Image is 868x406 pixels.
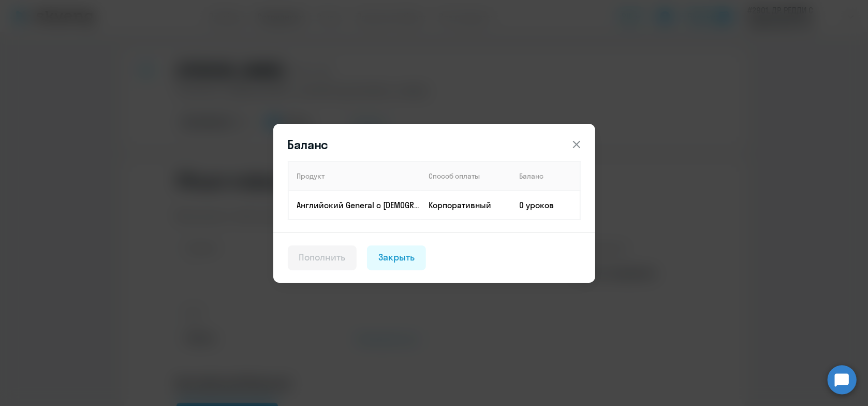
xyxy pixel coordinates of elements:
[511,191,580,220] td: 0 уроков
[299,251,346,264] div: Пополнить
[273,136,595,153] header: Баланс
[421,191,511,220] td: Корпоративный
[288,245,357,270] button: Пополнить
[511,162,580,191] th: Баланс
[421,162,511,191] th: Способ оплаты
[297,199,420,211] p: Английский General с [DEMOGRAPHIC_DATA] преподавателем
[378,251,415,264] div: Закрыть
[367,245,426,270] button: Закрыть
[288,162,421,191] th: Продукт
